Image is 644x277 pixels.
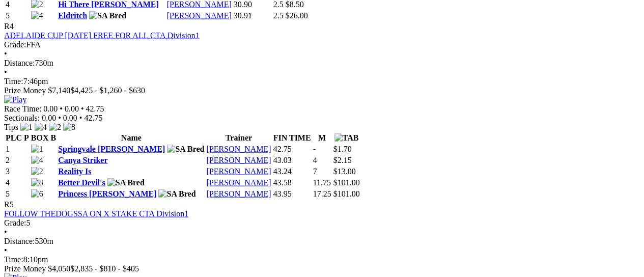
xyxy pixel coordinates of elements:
img: 4 [31,156,43,165]
text: 2.5 [273,11,284,20]
span: • [60,104,63,113]
span: P [24,133,29,142]
span: Grade: [4,218,26,227]
span: $26.00 [286,11,308,20]
img: 4 [31,11,43,20]
span: Tips [4,123,18,131]
td: 42.75 [273,144,312,154]
span: Time: [4,77,23,86]
a: Springvale [PERSON_NAME] [58,145,165,153]
a: FOLLOW THEDOGSSA ON X STAKE CTA Division1 [4,209,188,218]
a: [PERSON_NAME] [206,145,271,153]
span: $101.00 [333,178,359,187]
td: 4 [5,178,30,188]
span: • [79,114,82,122]
td: 43.58 [273,178,312,188]
text: 4 [313,156,317,164]
td: 3 [5,167,30,177]
img: 1 [20,123,33,132]
span: $2,835 - $810 - $405 [70,264,139,273]
span: • [4,68,7,76]
span: • [4,246,7,255]
span: Time: [4,255,23,264]
img: Play [4,95,26,104]
td: 30.91 [233,11,272,21]
a: [PERSON_NAME] [206,178,271,187]
span: Distance: [4,237,35,245]
text: 17.25 [313,189,331,198]
td: 43.24 [273,167,312,177]
span: Race Time: [4,104,41,113]
div: 530m [4,237,640,246]
th: M [312,133,331,143]
img: 8 [31,178,43,187]
a: [PERSON_NAME] [167,11,232,20]
a: [PERSON_NAME] [206,156,271,164]
td: 2 [5,155,30,165]
text: 11.75 [313,178,330,187]
span: Sectionals: [4,114,40,122]
th: FIN TIME [273,133,312,143]
img: 6 [31,189,43,199]
td: 5 [5,11,30,21]
div: FFA [4,40,640,49]
img: 2 [49,123,61,132]
span: $13.00 [333,167,355,176]
span: PLC [6,133,22,142]
span: R4 [4,22,14,31]
div: 7:46pm [4,77,640,86]
span: • [4,228,7,236]
span: 0.00 [42,114,56,122]
img: SA Bred [89,11,126,20]
td: 1 [5,144,30,154]
span: • [81,104,84,113]
text: - [313,145,315,153]
span: 0.00 [43,104,58,113]
a: Eldritch [58,11,87,20]
img: SA Bred [167,145,204,154]
a: [PERSON_NAME] [206,189,271,198]
div: 730m [4,59,640,68]
span: 0.00 [65,104,79,113]
a: Princess [PERSON_NAME] [58,189,156,198]
span: R5 [4,200,14,209]
a: [PERSON_NAME] [206,167,271,176]
td: 43.95 [273,189,312,199]
img: SA Bred [107,178,145,187]
td: 43.03 [273,155,312,165]
a: Canya Striker [58,156,107,164]
img: 2 [31,167,43,176]
img: 8 [63,123,75,132]
a: Better Devil's [58,178,105,187]
div: Prize Money $4,050 [4,264,640,273]
span: $2.15 [333,156,351,164]
div: 8:10pm [4,255,640,264]
span: 42.75 [84,114,102,122]
a: ADELAIDE CUP [DATE] FREE FOR ALL CTA Division1 [4,31,200,40]
td: 5 [5,189,30,199]
span: 0.00 [63,114,77,122]
th: Trainer [206,133,271,143]
th: Name [58,133,205,143]
span: Grade: [4,40,26,49]
div: Prize Money $7,140 [4,86,640,95]
span: Distance: [4,59,35,67]
span: $4,425 - $1,260 - $630 [70,86,145,95]
img: SA Bred [158,189,195,199]
span: B [50,133,56,142]
span: $101.00 [333,189,359,198]
span: $1.70 [333,145,351,153]
text: 7 [313,167,317,176]
a: Reality Is [58,167,91,176]
img: 4 [35,123,47,132]
span: 42.75 [86,104,104,113]
div: 5 [4,218,640,228]
span: • [4,49,7,58]
img: TAB [334,133,359,143]
span: • [58,114,61,122]
img: 1 [31,145,43,154]
span: BOX [31,133,49,142]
